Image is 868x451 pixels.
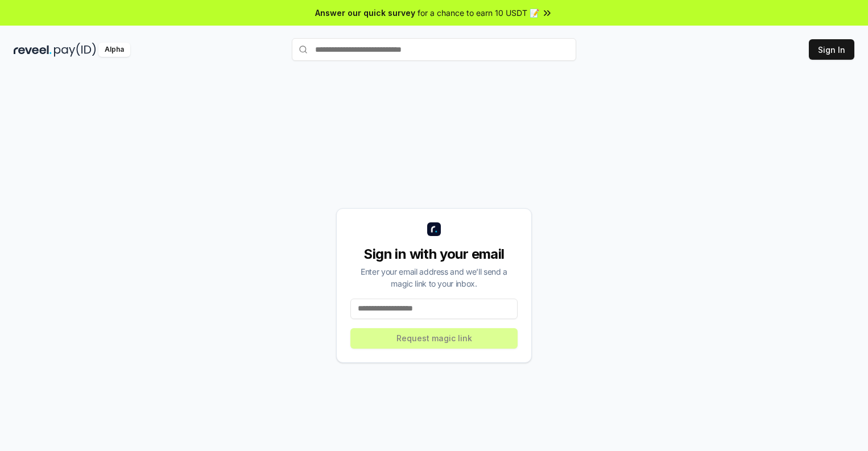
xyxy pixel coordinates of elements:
[98,43,130,57] div: Alpha
[809,39,854,60] button: Sign In
[54,43,96,57] img: pay_id
[418,7,539,19] span: for a chance to earn 10 USDT 📝
[350,266,518,289] div: Enter your email address and we’ll send a magic link to your inbox.
[427,222,441,236] img: logo_small
[14,43,52,57] img: reveel_dark
[315,7,415,19] span: Answer our quick survey
[350,245,518,263] div: Sign in with your email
